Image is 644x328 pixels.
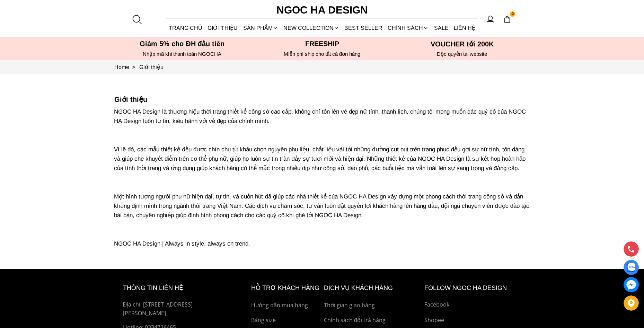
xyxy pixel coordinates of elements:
h6: Follow ngoc ha Design [424,283,521,293]
a: GIỚI THIỆU [205,19,240,37]
font: Giảm 5% cho ĐH đầu tiên [140,40,224,47]
div: SẢN PHẨM [240,19,281,37]
a: Chính sách đổi trả hàng [324,316,421,325]
a: messenger [624,277,639,292]
a: NEW COLLECTION [281,19,342,37]
h6: hỗ trợ khách hàng [251,283,320,293]
font: Freeship [305,40,339,47]
a: TRANG CHỦ [166,19,205,37]
a: Link to Home [114,64,139,70]
a: Hướng dẫn mua hàng [251,301,320,310]
h6: Dịch vụ khách hàng [324,283,421,293]
p: NGOC HA Design là thương hiệu thời trang thiết kế công sở cao cấp, không chỉ tôn lên vẻ đẹp nữ tí... [114,107,530,248]
span: > [129,64,138,70]
a: BEST SELLER [342,19,385,37]
span: 0 [510,11,515,17]
img: Display image [627,263,635,272]
h6: thông tin liên hệ [123,283,235,293]
a: Facebook [424,300,521,309]
font: Nhập mã khi thanh toán NGOCHA [143,51,221,57]
a: Thời gian giao hàng [324,301,421,310]
img: img-CART-ICON-ksit0nf1 [503,16,511,23]
a: Shopee [424,316,521,325]
a: SALE [431,19,451,37]
h6: Độc quyền tại website [394,51,530,57]
a: Ngoc Ha Design [270,2,374,18]
a: Link to Giới thiệu [139,64,164,70]
h5: VOUCHER tới 200K [394,40,530,48]
div: Chính sách [385,19,431,37]
a: Display image [624,260,639,275]
a: LIÊN HỆ [451,19,478,37]
a: Bảng size [251,316,320,325]
h6: MIễn phí ship cho tất cả đơn hàng [254,51,390,57]
h5: Giới thiệu [114,95,530,104]
p: Địa chỉ: [STREET_ADDRESS][PERSON_NAME] [123,300,235,318]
